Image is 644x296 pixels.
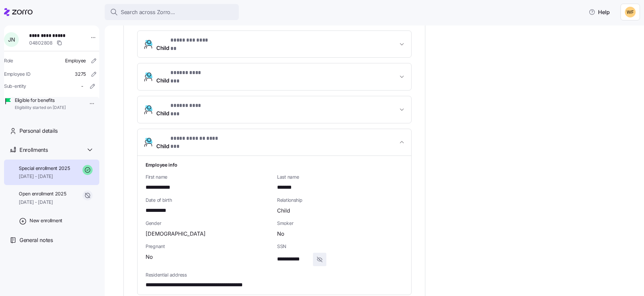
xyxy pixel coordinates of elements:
span: General notes [19,236,53,244]
span: [DEMOGRAPHIC_DATA] [146,230,206,238]
span: [DATE] - [DATE] [19,173,70,180]
span: Date of birth [146,197,272,203]
span: Child [156,134,223,151]
span: Sub-entity [4,83,26,90]
span: No [277,230,284,238]
span: Relationship [277,197,403,203]
span: 04802808 [29,40,53,46]
button: Search across Zorro... [105,4,239,20]
span: Gender [146,220,272,227]
span: Open enrollment 2025 [19,190,66,197]
span: Smoker [277,220,403,227]
span: Enrollments [19,146,48,154]
span: Child [277,206,290,215]
img: 8adafdde462ffddea829e1adcd6b1844 [625,7,636,17]
span: Search across Zorro... [121,8,175,16]
span: Pregnant [146,243,272,250]
span: Special enrollment 2025 [19,165,70,172]
h1: Employee info [146,161,403,168]
span: First name [146,174,272,180]
span: [DATE] - [DATE] [19,199,66,205]
span: Last name [277,174,403,180]
span: No [146,253,153,261]
span: New enrollment [30,217,62,224]
span: Role [4,57,13,64]
span: Child [156,36,210,52]
span: Eligible for benefits [15,97,66,104]
span: 3275 [75,71,86,77]
span: Employee ID [4,71,31,77]
span: Employee [65,57,86,64]
span: Eligibility started on [DATE] [15,105,66,111]
span: Child [156,69,207,85]
span: SSN [277,243,403,250]
span: Child [156,102,209,118]
span: - [81,83,83,90]
span: Residential address [146,272,403,278]
span: J N [8,37,15,42]
span: Personal details [19,127,58,135]
button: Help [583,5,615,19]
span: Help [589,8,610,16]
